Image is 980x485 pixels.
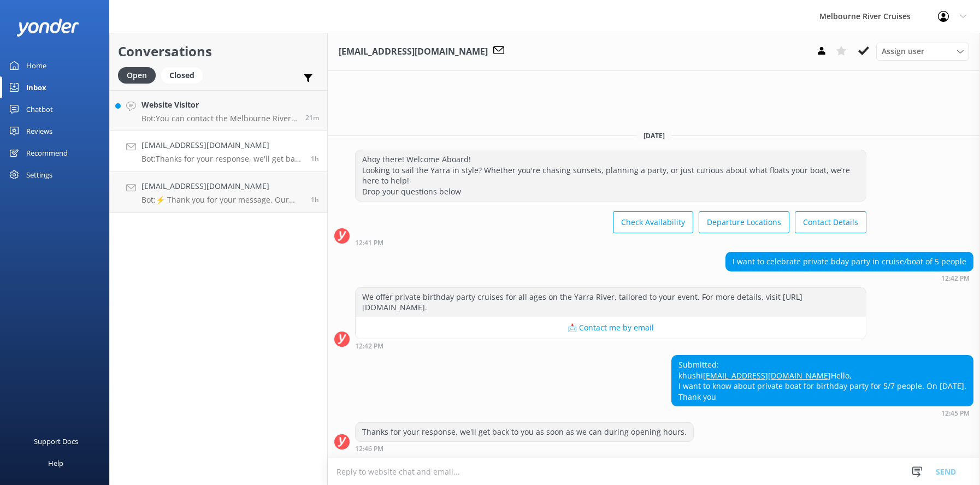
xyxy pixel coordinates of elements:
[26,142,68,164] div: Recommend
[941,275,970,282] strong: 12:42 PM
[356,288,866,317] div: We offer private birthday party cruises for all ages on the Yarra River, tailored to your event. ...
[356,317,866,339] button: 📩 Contact me by email
[355,343,383,350] strong: 12:42 PM
[26,55,46,76] div: Home
[48,452,63,474] div: Help
[355,239,866,246] div: Sep 01 2025 12:41pm (UTC +10:00) Australia/Sydney
[637,131,671,140] span: [DATE]
[795,211,866,233] button: Contact Details
[118,41,319,62] h2: Conversations
[671,409,973,417] div: Sep 01 2025 12:45pm (UTC +10:00) Australia/Sydney
[141,114,297,123] p: Bot: You can contact the Melbourne River Cruises team by emailing [EMAIL_ADDRESS][DOMAIN_NAME]. V...
[356,150,866,200] div: Ahoy there! Welcome Aboard! Looking to sail the Yarra in style? Whether you're chasing sunsets, p...
[26,76,46,98] div: Inbox
[26,98,53,120] div: Chatbot
[355,240,383,246] strong: 12:41 PM
[613,211,693,233] button: Check Availability
[699,211,789,233] button: Departure Locations
[941,410,970,417] strong: 12:45 PM
[311,195,319,204] span: Sep 01 2025 12:42pm (UTC +10:00) Australia/Sydney
[141,99,297,111] h4: Website Visitor
[118,69,161,81] a: Open
[26,120,52,142] div: Reviews
[110,90,327,131] a: Website VisitorBot:You can contact the Melbourne River Cruises team by emailing [EMAIL_ADDRESS][D...
[34,430,78,452] div: Support Docs
[305,113,319,122] span: Sep 01 2025 02:09pm (UTC +10:00) Australia/Sydney
[110,131,327,172] a: [EMAIL_ADDRESS][DOMAIN_NAME]Bot:Thanks for your response, we'll get back to you as soon as we can...
[141,139,303,151] h4: [EMAIL_ADDRESS][DOMAIN_NAME]
[355,342,866,350] div: Sep 01 2025 12:42pm (UTC +10:00) Australia/Sydney
[141,195,303,205] p: Bot: ⚡ Thank you for your message. Our office hours are Mon - Fri 9.30am - 5pm. We'll get back to...
[141,180,303,192] h4: [EMAIL_ADDRESS][DOMAIN_NAME]
[672,356,973,406] div: Submitted: khushi Hello, I want to know about private boat for birthday party for 5/7 people. On ...
[876,43,969,60] div: Assign User
[355,446,383,452] strong: 12:46 PM
[161,67,203,84] div: Closed
[16,19,79,37] img: yonder-white-logo.png
[110,172,327,213] a: [EMAIL_ADDRESS][DOMAIN_NAME]Bot:⚡ Thank you for your message. Our office hours are Mon - Fri 9.30...
[26,164,52,186] div: Settings
[118,67,156,84] div: Open
[725,274,973,282] div: Sep 01 2025 12:42pm (UTC +10:00) Australia/Sydney
[339,45,488,59] h3: [EMAIL_ADDRESS][DOMAIN_NAME]
[311,154,319,163] span: Sep 01 2025 12:45pm (UTC +10:00) Australia/Sydney
[882,45,924,57] span: Assign user
[356,423,693,441] div: Thanks for your response, we'll get back to you as soon as we can during opening hours.
[355,445,694,452] div: Sep 01 2025 12:46pm (UTC +10:00) Australia/Sydney
[703,370,831,381] a: [EMAIL_ADDRESS][DOMAIN_NAME]
[161,69,208,81] a: Closed
[726,252,973,271] div: I want to celebrate private bday party in cruise/boat of 5 people
[141,154,303,164] p: Bot: Thanks for your response, we'll get back to you as soon as we can during opening hours.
